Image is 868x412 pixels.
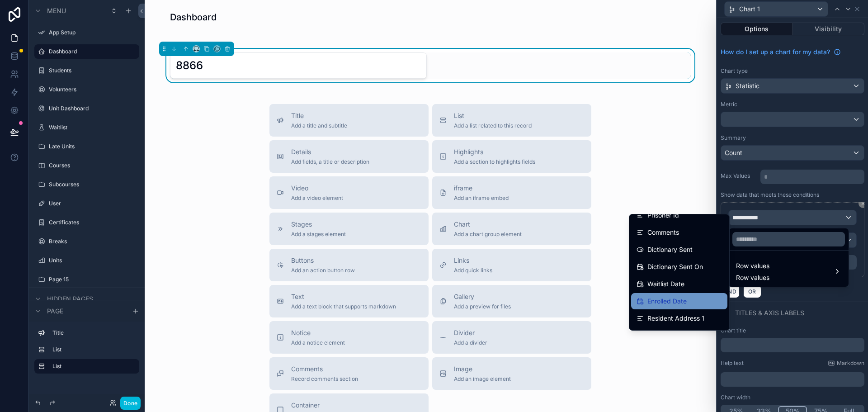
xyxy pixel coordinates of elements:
label: Waitlist [49,124,134,131]
label: Title [52,329,132,336]
div: 8866 [176,58,203,73]
span: Chart [454,220,522,229]
button: StagesAdd a stages element [269,213,429,245]
label: User [49,200,134,207]
label: App Setup [49,29,134,36]
span: Add a title and subtitle [291,122,347,129]
span: Add an iframe embed [454,194,509,202]
label: Late Units [49,143,134,150]
label: Breaks [49,238,134,245]
span: Stages [291,220,346,229]
span: Add fields, a title or description [291,158,369,166]
span: Title [291,111,347,120]
span: Add a list related to this record [454,122,532,129]
label: List [52,363,132,370]
label: Students [49,67,134,74]
span: Add a stages element [291,231,346,238]
label: Volunteers [49,86,134,93]
span: Add a chart group element [454,231,522,238]
span: Add an image element [454,375,511,383]
span: Image [454,365,511,374]
span: Divider [454,328,487,337]
span: Add a divider [454,339,487,346]
span: Add a section to highlights fields [454,158,535,166]
span: Details [291,147,369,156]
span: Add an action button row [291,267,355,274]
label: Courses [49,162,134,169]
button: HighlightsAdd a section to highlights fields [432,140,591,173]
button: DividerAdd a divider [432,321,591,354]
span: Text [291,292,396,301]
button: TitleAdd a title and subtitle [269,104,429,137]
span: Dictionary Sent [647,244,693,255]
button: GalleryAdd a preview for files [432,285,591,317]
label: Subcourses [49,181,134,188]
span: Comments [647,227,679,238]
button: LinksAdd quick links [432,249,591,281]
span: Comments [291,365,358,374]
span: List [454,111,532,120]
span: Resident Address 1 [647,313,704,324]
label: Page 15 [49,276,134,283]
span: Add quick links [454,267,492,274]
span: Page [47,307,63,316]
span: Highlights [454,147,535,156]
button: iframeAdd an iframe embed [432,176,591,209]
span: Video [291,184,343,193]
span: Menu [47,6,66,15]
span: Enrolled Date [647,296,687,307]
span: Links [454,256,492,265]
span: iframe [454,184,509,193]
span: Gallery [454,292,511,301]
button: ImageAdd an image element [432,357,591,390]
button: DetailsAdd fields, a title or description [269,140,429,173]
button: NoticeAdd a notice element [269,321,429,354]
span: Add a video element [291,194,343,202]
span: Row values [736,273,769,282]
span: Add a notice element [291,339,345,346]
label: Certificates [49,219,134,226]
button: VideoAdd a video element [269,176,429,209]
button: ButtonsAdd an action button row [269,249,429,281]
span: Record comments section [291,375,358,383]
span: Buttons [291,256,355,265]
button: TextAdd a text block that supports markdown [269,285,429,317]
span: Notice [291,328,345,337]
div: scrollable content [29,322,145,383]
span: Add a preview for files [454,303,511,310]
button: Done [120,397,141,410]
button: ChartAdd a chart group element [432,213,591,245]
label: Unit Dashboard [49,105,134,112]
span: Prisoner Id [647,210,679,221]
span: Add a text block that supports markdown [291,303,396,310]
button: ListAdd a list related to this record [432,104,591,137]
label: Units [49,257,134,264]
label: List [52,346,132,353]
span: Row values [736,260,769,271]
span: Dictionary Sent On [647,261,703,272]
span: Container [291,401,421,410]
label: Dashboard [49,48,134,55]
span: Waitlist Date [647,279,684,289]
button: CommentsRecord comments section [269,357,429,390]
span: Hidden pages [47,294,93,303]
